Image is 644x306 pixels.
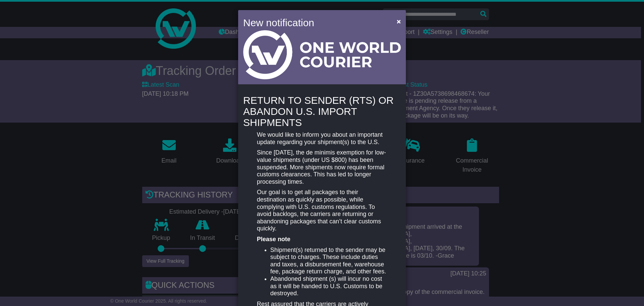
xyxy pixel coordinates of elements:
[270,247,387,275] li: Shipment(s) returned to the sender may be subject to charges. These include duties and taxes, a d...
[257,236,290,243] strong: Please note
[243,30,401,79] img: Light
[393,14,404,28] button: Close
[243,95,401,128] h4: RETURN TO SENDER (RTS) OR ABANDON U.S. IMPORT SHIPMENTS
[243,15,387,30] h4: New notification
[397,17,401,25] span: ×
[257,189,387,232] p: Our goal is to get all packages to their destination as quickly as possible, while complying with...
[257,131,387,146] p: We would like to inform you about an important update regarding your shipment(s) to the U.S.
[270,275,387,297] li: Abandoned shipment (s) will incur no cost as it will be handed to U.S. Customs to be destroyed.
[257,149,387,185] p: Since [DATE], the de minimis exemption for low-value shipments (under US $800) has been suspended...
